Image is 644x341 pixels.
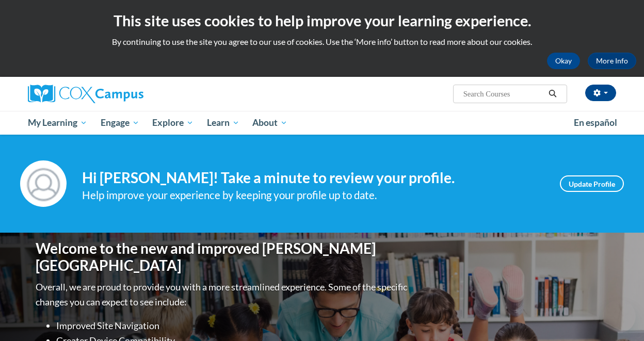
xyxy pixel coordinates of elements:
[574,117,617,128] span: En español
[8,10,636,31] h2: This site uses cookies to help improve your learning experience.
[146,111,200,135] a: Explore
[603,300,636,333] iframe: Button to launch messaging window
[207,117,239,129] span: Learn
[462,88,545,100] input: Search Courses
[567,112,624,134] a: En español
[56,318,410,333] li: Improved Site Navigation
[28,117,87,129] span: My Learning
[101,117,139,129] span: Engage
[152,117,194,129] span: Explore
[20,111,624,135] div: Main menu
[28,85,143,103] img: Cox Campus
[545,88,560,100] button: Search
[588,53,636,69] a: More Info
[21,111,94,135] a: My Learning
[8,36,636,47] p: By continuing to use the site you agree to our use of cookies. Use the ‘More info’ button to read...
[36,280,410,310] p: Overall, we are proud to provide you with a more streamlined experience. Some of the specific cha...
[36,240,410,274] h1: Welcome to the new and improved [PERSON_NAME][GEOGRAPHIC_DATA]
[82,169,544,187] h4: Hi [PERSON_NAME]! Take a minute to review your profile.
[94,111,146,135] a: Engage
[246,111,295,135] a: About
[252,117,287,129] span: About
[28,85,214,103] a: Cox Campus
[82,187,544,204] div: Help improve your experience by keeping your profile up to date.
[547,53,580,69] button: Okay
[585,85,616,101] button: Account Settings
[20,160,67,207] img: Profile Image
[560,175,624,192] a: Update Profile
[200,111,246,135] a: Learn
